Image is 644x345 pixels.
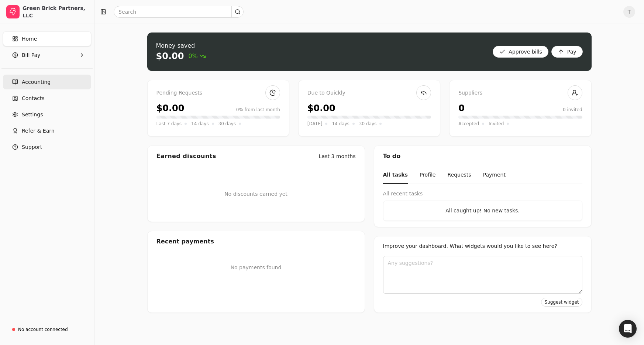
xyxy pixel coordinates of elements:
[447,167,471,184] button: Requests
[563,106,582,113] div: 0 invited
[3,91,91,106] a: Contacts
[23,4,88,19] div: Green Brick Partners, LLC
[332,120,349,127] span: 14 days
[22,78,51,86] span: Accounting
[18,326,68,333] div: No account connected
[458,102,465,115] div: 0
[218,120,236,127] span: 30 days
[236,106,280,113] div: 0% from last month
[420,167,436,184] button: Profile
[359,120,376,127] span: 30 days
[156,264,356,271] p: No payments found
[489,120,504,127] span: Invited
[148,231,365,252] div: Recent payments
[22,111,43,119] span: Settings
[156,41,206,50] div: Money saved
[3,323,91,336] a: No account connected
[114,6,244,18] input: Search
[3,107,91,122] a: Settings
[541,298,582,307] button: Suggest widget
[307,120,323,127] span: [DATE]
[156,89,280,97] div: Pending Requests
[623,6,635,18] button: T
[3,48,91,62] button: Bill Pay
[383,190,582,198] div: All recent tasks
[22,35,37,43] span: Home
[493,46,548,58] button: Approve bills
[3,75,91,89] a: Accounting
[156,50,184,62] div: $0.00
[3,123,91,138] button: Refer & Earn
[458,89,582,97] div: Suppliers
[551,46,583,58] button: Pay
[188,52,206,61] span: 0%
[156,120,182,127] span: Last 7 days
[374,146,591,167] div: To do
[3,140,91,154] button: Support
[156,152,216,161] div: Earned discounts
[307,89,431,97] div: Due to Quickly
[483,167,506,184] button: Payment
[191,120,209,127] span: 14 days
[22,143,42,151] span: Support
[156,102,185,115] div: $0.00
[22,95,45,102] span: Contacts
[389,207,576,215] div: All caught up! No new tasks.
[319,153,356,160] div: Last 3 months
[458,120,479,127] span: Accepted
[383,167,408,184] button: All tasks
[383,242,582,250] div: Improve your dashboard. What widgets would you like to see here?
[619,320,637,338] div: Open Intercom Messenger
[307,102,335,115] div: $0.00
[224,178,287,210] div: No discounts earned yet
[22,51,40,59] span: Bill Pay
[3,31,91,46] a: Home
[22,127,55,135] span: Refer & Earn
